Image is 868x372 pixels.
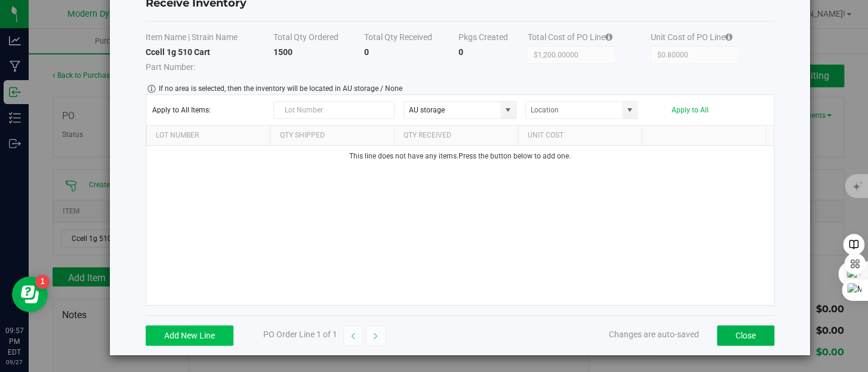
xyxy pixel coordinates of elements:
[270,126,393,146] th: Qty Shipped
[146,126,270,146] th: Lot Number
[725,33,732,41] i: Specifying a total cost will update all item costs.
[273,47,293,57] strong: 1500
[605,33,612,41] i: Specifying a total cost will update all item costs.
[458,31,527,46] th: Pkgs Created
[146,31,273,46] th: Item Name | Strain Name
[273,101,395,119] input: Lot Number
[152,106,264,114] span: Apply to All Items:
[146,47,210,57] strong: Ccell 1g 510 Cart
[364,47,369,57] strong: 0
[404,102,500,118] input: Area
[527,31,651,46] th: Total Cost of PO Line
[146,325,233,346] button: Add New Line
[273,31,364,46] th: Total Qty Ordered
[526,102,622,118] input: Location
[609,330,699,339] span: Changes are auto-saved
[671,106,708,114] button: Apply to All
[146,146,774,167] td: This line does not have any items. Press the button below to add one.
[651,31,774,46] th: Unit Cost of PO Line
[12,276,48,312] iframe: Resource center
[159,83,402,94] span: If no area is selected, then the inventory will be located in AU storage / None
[394,126,518,146] th: Qty Received
[458,47,463,57] strong: 0
[263,330,337,339] span: PO Order Line 1 of 1
[364,31,458,46] th: Total Qty Received
[146,62,195,72] span: Part Number:
[518,126,641,146] th: Unit Cost
[35,275,50,289] iframe: Resource center unread badge
[717,325,774,346] button: Close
